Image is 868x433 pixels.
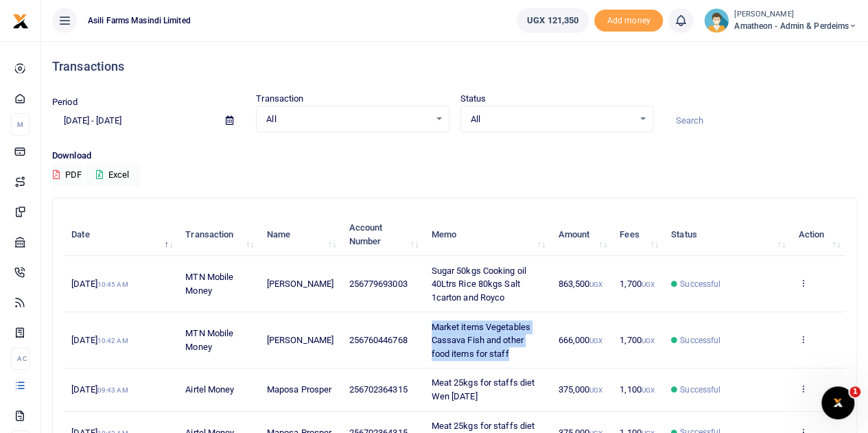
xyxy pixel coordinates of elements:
[642,337,655,344] small: UGX
[589,337,602,344] small: UGX
[349,335,407,345] span: 256760446768
[680,384,720,396] span: Successful
[341,213,423,256] th: Account Number: activate to sort column ascending
[349,384,407,395] span: 256702364315
[558,335,602,345] span: 666,000
[558,279,602,289] span: 863,500
[185,384,234,395] span: Airtel Money
[594,10,663,32] li: Toup your wallet
[527,14,578,27] span: UGX 121,350
[12,15,29,25] a: logo-small logo-large logo-large
[589,281,602,288] small: UGX
[185,272,233,296] span: MTN Mobile Money
[704,8,729,33] img: profile-user
[790,213,845,256] th: Action: activate to sort column ascending
[589,386,602,394] small: UGX
[423,213,550,256] th: Memo: activate to sort column ascending
[84,163,141,187] button: Excel
[511,8,594,33] li: Wallet ballance
[664,213,790,256] th: Status: activate to sort column ascending
[460,92,486,106] label: Status
[64,213,178,256] th: Date: activate to sort column descending
[11,113,30,136] li: M
[704,8,857,33] a: profile-user [PERSON_NAME] Amatheon - Admin & Perdeims
[52,95,78,109] label: Period
[52,109,215,132] input: select period
[680,334,720,347] span: Successful
[256,92,303,106] label: Transaction
[71,384,128,395] span: [DATE]
[259,213,342,256] th: Name: activate to sort column ascending
[821,386,854,419] iframe: Intercom live chat
[620,279,655,289] span: 1,700
[71,279,128,289] span: [DATE]
[178,213,259,256] th: Transaction: activate to sort column ascending
[432,322,530,359] span: Market items Vegetables Cassava Fish and other food items for staff
[612,213,664,256] th: Fees: activate to sort column ascending
[82,14,196,27] span: Asili Farms Masindi Limited
[680,278,720,290] span: Successful
[642,281,655,288] small: UGX
[432,377,535,401] span: Meat 25kgs for staffs diet Wen [DATE]
[558,384,602,395] span: 375,000
[266,113,429,126] span: All
[349,279,407,289] span: 256779693003
[52,163,82,187] button: PDF
[471,113,633,126] span: All
[97,386,128,394] small: 09:43 AM
[97,281,128,288] small: 10:45 AM
[620,335,655,345] span: 1,700
[11,347,30,370] li: Ac
[267,279,333,289] span: [PERSON_NAME]
[71,335,128,345] span: [DATE]
[620,384,655,395] span: 1,100
[517,8,589,33] a: UGX 121,350
[642,386,655,394] small: UGX
[185,328,233,352] span: MTN Mobile Money
[97,337,128,344] small: 10:42 AM
[594,14,663,25] a: Add money
[12,13,29,30] img: logo-small
[734,9,857,21] small: [PERSON_NAME]
[267,335,333,345] span: [PERSON_NAME]
[432,266,526,303] span: Sugar 50kgs Cooking oil 40Ltrs Rice 80kgs Salt 1carton and Royco
[849,386,860,397] span: 1
[52,59,857,74] h4: Transactions
[267,384,331,395] span: Maposa Prosper
[734,20,857,32] span: Amatheon - Admin & Perdeims
[594,10,663,32] span: Add money
[550,213,612,256] th: Amount: activate to sort column ascending
[664,109,857,132] input: Search
[52,149,857,163] p: Download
